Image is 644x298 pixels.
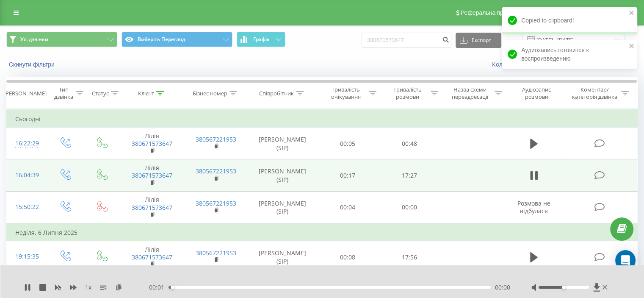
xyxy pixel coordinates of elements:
[615,250,636,270] div: Open Intercom Messenger
[132,203,172,212] a: 380671573647
[259,89,294,97] font: Співробітник
[402,139,417,148] font: 00:48
[331,86,360,100] font: Тривалість очікування
[9,61,55,68] font: Скинути фільтри
[193,89,227,97] font: Бізнес номер
[196,135,236,143] a: 380567221953
[4,89,47,97] font: [PERSON_NAME]
[138,36,185,43] font: Виберіть Перегляд
[122,32,232,47] button: Виберіть Перегляд
[362,33,451,48] input: Пошук за номером
[629,9,635,17] button: close
[340,139,355,148] font: 00:05
[15,252,39,260] font: 19:15:35
[132,171,172,179] a: 380671573647
[572,86,617,100] font: Коментар/категорія дзвінка
[138,89,154,97] font: Клієнт
[393,86,421,100] font: Тривалість розмови
[259,199,306,216] font: [PERSON_NAME] (SIP)
[85,283,88,291] font: 1
[502,7,637,34] div: Copied to clipboard!
[461,9,523,16] font: Реферальна програма
[253,36,270,43] font: Графік
[259,135,306,152] font: [PERSON_NAME] (SIP)
[171,286,174,289] div: Accessibility label
[132,253,172,261] a: 380671573647
[402,171,417,179] font: 17:27
[259,249,306,265] font: [PERSON_NAME] (SIP)
[147,283,149,291] font: -
[340,171,355,179] font: 00:17
[340,203,355,212] font: 00:04
[92,89,109,97] font: Статус
[629,42,635,50] button: close
[522,86,551,100] font: Аудіозапис розмови
[340,253,355,261] font: 00:08
[15,203,39,211] font: 15:50:22
[149,283,164,291] font: 00:01
[502,40,637,69] div: Аудиозапись готовится к воспроизведению
[237,32,285,47] button: Графік
[20,36,48,43] font: Усі дзвінки
[54,86,73,100] font: Тип дзвінка
[196,167,236,175] a: 380567221953
[132,139,172,148] a: 380671573647
[196,199,236,207] a: 380567221953
[517,199,550,215] font: Розмова не відбулася
[15,139,39,147] font: 16:22:29
[562,286,565,289] div: Accessibility label
[6,32,117,47] button: Усі дзвінки
[456,33,501,48] button: Експорт
[402,253,417,261] font: 17:56
[492,60,638,68] a: Коли дані можуть відрізнятися від інших систем
[145,195,159,203] font: Лілія
[196,249,236,257] a: 380567221953
[15,228,77,237] font: Неділя, 6 Липня 2025
[472,36,491,44] font: Експорт
[402,203,417,212] font: 00:00
[495,283,510,291] font: 00:00
[452,86,488,100] font: Назва схеми переадресації
[88,283,91,291] font: x
[15,171,39,179] font: 16:04:39
[6,61,59,68] button: Скинути фільтри
[259,167,306,184] font: [PERSON_NAME] (SIP)
[15,115,41,123] font: Сьогодні
[145,132,159,140] font: Лілія
[145,245,159,253] font: Лілія
[492,60,633,68] font: Коли дані можуть відрізнятися від інших систем
[145,164,159,172] font: Лілія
